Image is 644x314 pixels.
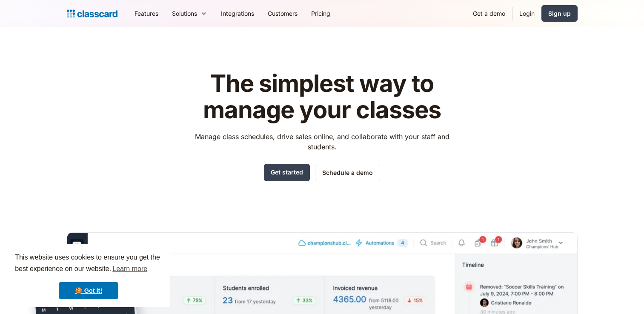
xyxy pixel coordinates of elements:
[15,252,162,275] span: This website uses cookies to ensure you get the best experience on our website.
[548,9,571,18] div: Sign up
[214,4,261,23] a: Integrations
[466,4,512,23] a: Get a demo
[512,4,541,23] a: Login
[67,8,117,20] a: home
[304,4,337,23] a: Pricing
[187,131,457,152] p: Manage class schedules, drive sales online, and collaborate with your staff and students.
[111,263,149,275] a: learn more about cookies
[261,4,304,23] a: Customers
[59,282,118,299] a: dismiss cookie message
[165,4,214,23] div: Solutions
[315,164,380,181] a: Schedule a demo
[187,71,457,123] h1: The simplest way to manage your classes
[7,244,170,307] div: cookieconsent
[541,5,578,22] a: Sign up
[264,164,310,181] a: Get started
[172,9,197,18] div: Solutions
[128,4,165,23] a: Features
